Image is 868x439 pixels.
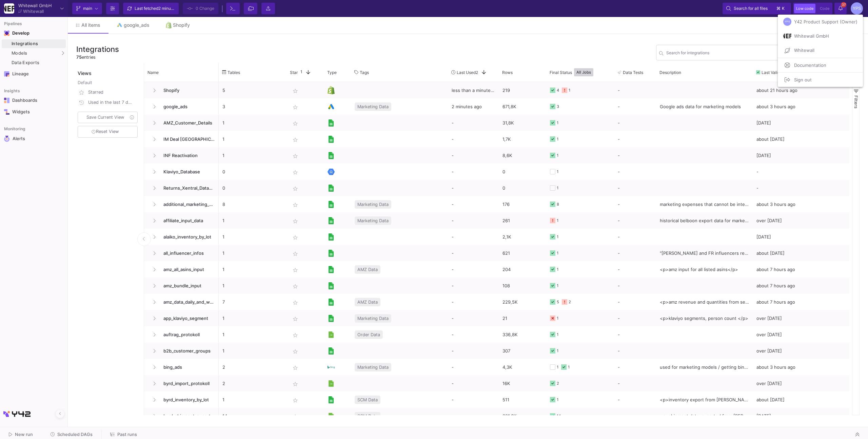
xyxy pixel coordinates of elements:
span: Whitewall GmbH [791,31,829,41]
a: Documentation [778,58,863,72]
img: YZ4Yr8zUCx6JYM5gIgaTIQYeTXdcwQjnYC8iZtTV.png [783,32,791,40]
span: Sign out [791,75,812,85]
span: Y42 Product Support (Owner) [791,17,857,27]
button: Sign out [778,73,863,87]
span: Documentation [791,60,826,70]
span: Whitewall [791,47,814,53]
div: YPS [783,18,791,26]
